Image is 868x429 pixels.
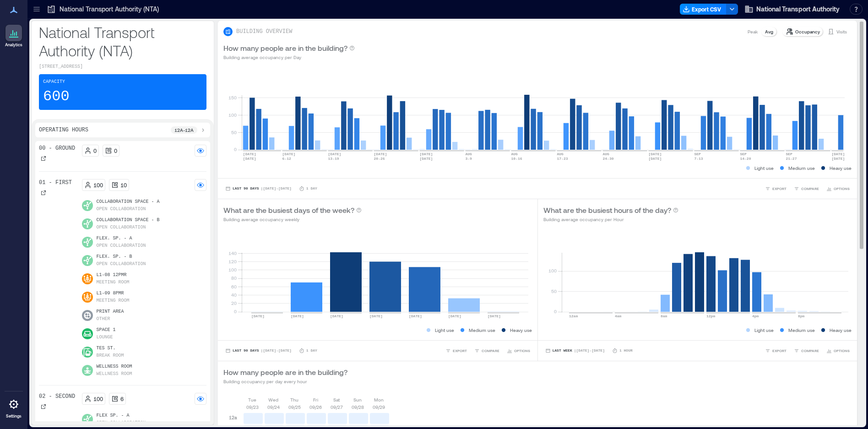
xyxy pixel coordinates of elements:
text: [DATE] [648,152,662,156]
p: 09/29 [373,403,385,411]
p: Print Area [97,308,124,315]
p: Mon [374,396,384,403]
p: 100 [93,395,103,402]
text: SEP [740,152,747,156]
a: Analytics [2,22,25,50]
p: 1 Day [306,348,317,353]
text: [DATE] [420,152,433,156]
span: OPTIONS [834,348,850,353]
tspan: 100 [228,112,237,118]
p: 600 [43,87,70,106]
p: Tue [248,396,256,403]
p: Sun [353,396,362,403]
p: Collaboration Space - B [97,217,160,224]
p: National Transport Authority (NTA) [60,5,159,14]
p: 0 [93,147,97,154]
button: COMPARE [792,346,821,355]
tspan: 150 [228,95,237,100]
p: Thu [290,396,298,403]
p: Light use [754,326,774,334]
button: Last 90 Days |[DATE]-[DATE] [223,184,293,193]
p: 6 [120,395,124,402]
text: 4pm [752,314,759,318]
p: Meeting Room [97,297,130,304]
tspan: 50 [551,288,556,294]
p: Open Collaboration [97,224,146,231]
p: Wellness Room [97,363,132,370]
text: AUG [511,152,518,156]
text: 24-30 [602,157,613,161]
p: Open Collaboration [97,206,146,213]
p: Building average occupancy weekly [223,216,362,223]
p: Open Collaboration [97,242,146,250]
text: 20-26 [374,157,385,161]
p: Medium use [788,164,815,172]
p: Space 1 [97,326,116,334]
p: Flex Sp. - A [97,412,146,419]
p: 09/23 [246,403,259,411]
p: Settings [6,413,22,419]
text: 17-23 [557,157,568,161]
text: 8pm [798,314,805,318]
span: EXPORT [772,348,787,353]
p: Building average occupancy per Day [223,54,355,61]
p: L1-09 8PMR [97,290,130,297]
p: Break Room [97,352,124,359]
text: [DATE] [409,314,422,318]
p: Lounge [97,334,113,341]
tspan: 60 [231,284,237,289]
button: EXPORT [444,346,469,355]
tspan: 0 [553,309,556,314]
a: Settings [3,393,25,422]
text: [DATE] [369,314,383,318]
p: 100 [93,181,103,189]
p: Open Collaboration [97,261,146,268]
text: 13-19 [328,157,339,161]
button: Export CSV [680,4,727,15]
text: SEP [786,152,792,156]
text: AUG [602,152,609,156]
p: Capacity [43,78,65,86]
p: Peak [748,28,758,35]
text: 8am [661,314,667,318]
span: COMPARE [482,348,499,353]
p: How many people are in the building? [223,43,347,54]
button: OPTIONS [825,184,852,193]
text: [DATE] [420,157,433,161]
p: 09/27 [331,403,343,411]
text: [DATE] [374,152,387,156]
p: 01 - First [39,179,72,186]
p: BUILDING OVERVIEW [236,28,292,35]
tspan: 40 [231,292,237,298]
button: Last 90 Days |[DATE]-[DATE] [223,346,293,355]
text: [DATE] [330,314,343,318]
p: Meeting Room [97,279,130,286]
text: AUG [466,152,472,156]
p: How many people are in the building? [223,367,347,378]
text: [DATE] [328,152,342,156]
p: Medium use [469,326,495,334]
text: 7-13 [694,157,703,161]
tspan: 100 [548,268,556,273]
p: 09/28 [352,403,364,411]
text: [DATE] [282,152,296,156]
text: [DATE] [488,314,501,318]
tspan: 50 [231,130,237,135]
tspan: 140 [228,250,237,256]
p: Wellness Room [97,370,132,378]
p: Occupancy [795,28,820,35]
p: [STREET_ADDRESS] [39,63,206,71]
button: Last Week |[DATE]-[DATE] [543,346,607,355]
p: Visits [836,28,847,35]
p: Tes St. [97,345,124,352]
p: 00 - Ground [39,145,75,152]
button: OPTIONS [505,346,532,355]
p: 0 [114,147,117,154]
p: Light use [435,326,454,334]
button: EXPORT [763,184,788,193]
text: 3-9 [466,157,472,161]
p: Collaboration Space - A [97,198,160,206]
text: 12am [569,314,578,318]
tspan: 120 [228,259,237,264]
p: National Transport Authority (NTA) [39,23,206,60]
